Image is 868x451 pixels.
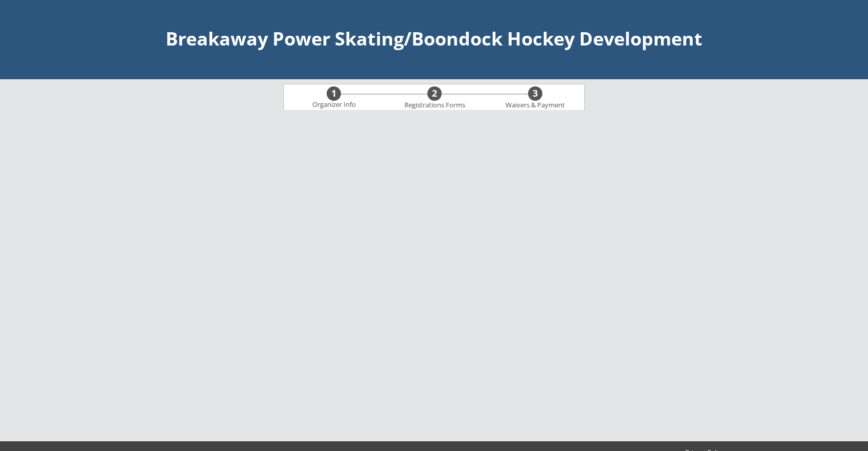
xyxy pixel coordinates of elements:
[10,30,858,48] div: Breakaway Power Skating/Boondock Hockey Development
[427,88,442,99] div: 2
[528,88,542,99] div: 3
[500,101,570,109] div: Waivers & Payment
[399,101,470,109] div: Registrations Forms
[327,88,341,99] div: 1
[306,101,362,109] div: Organizer Info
